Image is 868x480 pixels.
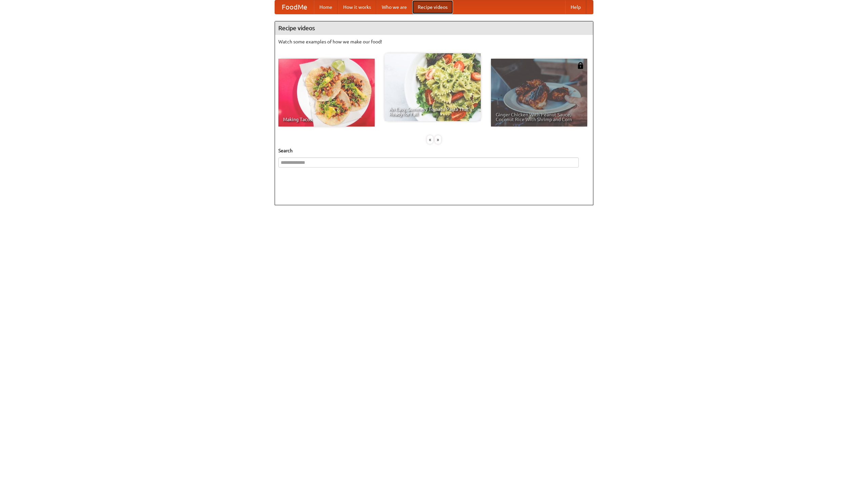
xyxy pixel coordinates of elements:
span: Making Tacos [283,117,370,122]
a: Recipe videos [412,0,453,14]
a: An Easy, Summery Tomato Pasta That's Ready for Fall [384,53,481,121]
a: Who we are [376,0,412,14]
a: Home [314,0,338,14]
a: FoodMe [275,0,314,14]
a: How it works [338,0,376,14]
img: 483408.png [577,62,584,69]
a: Help [565,0,586,14]
a: Making Tacos [278,59,375,127]
span: An Easy, Summery Tomato Pasta That's Ready for Fall [389,107,476,116]
h4: Recipe videos [275,21,593,35]
p: Watch some examples of how we make our food! [278,38,590,45]
div: » [435,135,441,144]
h5: Search [278,147,590,154]
div: « [427,135,433,144]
